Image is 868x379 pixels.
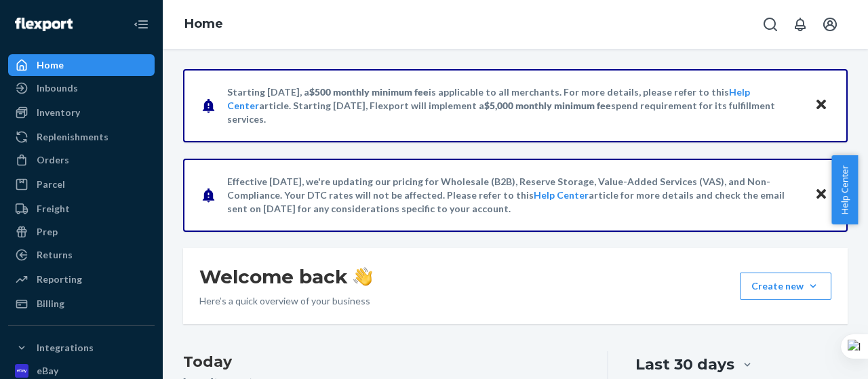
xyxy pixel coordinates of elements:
[37,341,94,355] div: Integrations
[534,189,589,201] a: Help Center
[787,11,814,38] button: Open notifications
[37,364,58,378] div: eBay
[353,267,372,286] img: hand-wave emoji
[37,225,58,239] div: Prep
[37,153,69,167] div: Orders
[184,16,223,31] a: Home
[37,81,78,95] div: Inbounds
[8,174,155,195] a: Parcel
[15,18,73,31] img: Flexport logo
[8,221,155,243] a: Prep
[8,337,155,359] button: Integrations
[199,264,372,289] h1: Welcome back
[816,11,844,38] button: Open account menu
[309,86,429,98] span: $500 monthly minimum fee
[8,77,155,99] a: Inbounds
[174,5,234,44] ol: breadcrumbs
[8,126,155,148] a: Replenishments
[37,130,108,144] div: Replenishments
[37,178,65,191] div: Parcel
[8,293,155,315] a: Billing
[8,102,155,123] a: Inventory
[227,85,802,126] p: Starting [DATE], a is applicable to all merchants. For more details, please refer to this article...
[37,248,73,262] div: Returns
[199,294,372,308] p: Here’s a quick overview of your business
[37,297,64,311] div: Billing
[8,198,155,220] a: Freight
[37,58,64,72] div: Home
[614,22,868,379] iframe: Find more information here
[8,54,155,76] a: Home
[37,273,82,286] div: Reporting
[8,268,155,290] a: Reporting
[227,175,802,216] p: Effective [DATE], we're updating our pricing for Wholesale (B2B), Reserve Storage, Value-Added Se...
[484,100,611,111] span: $5,000 monthly minimum fee
[8,149,155,171] a: Orders
[8,244,155,266] a: Returns
[183,351,580,373] h3: Today
[37,106,80,119] div: Inventory
[37,202,70,216] div: Freight
[127,11,155,38] button: Close Navigation
[757,11,784,38] button: Open Search Box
